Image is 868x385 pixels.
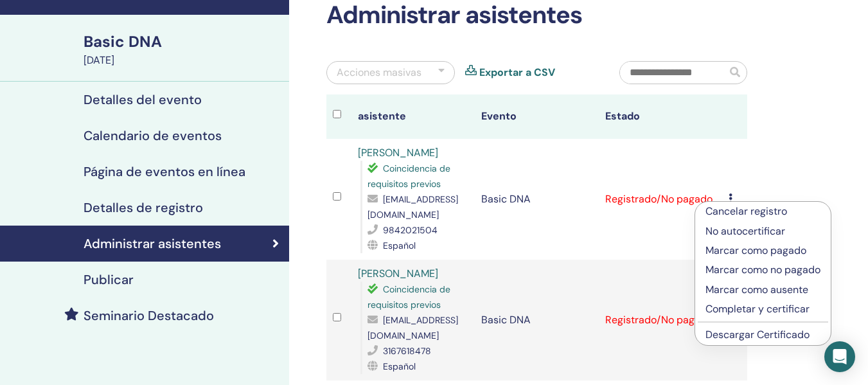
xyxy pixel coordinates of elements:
[479,65,555,80] a: Exportar a CSV
[705,204,820,219] p: Cancelar registro
[84,236,221,251] h4: Administrar asistentes
[84,308,214,323] h4: Seminario Destacado
[705,282,820,298] p: Marcar como ausente
[84,164,245,179] h4: Página de eventos en línea
[475,139,599,260] td: Basic DNA
[383,361,416,372] span: Español
[599,94,723,139] th: Estado
[84,53,281,68] div: [DATE]
[351,94,475,139] th: asistente
[383,224,438,236] span: 9842021504
[705,262,820,278] p: Marcar como no pagado
[368,283,450,310] span: Coincidencia de requisitos previos
[705,224,820,239] p: No autocertificar
[705,301,820,317] p: Completar y certificar
[337,65,421,80] div: Acciones masivas
[475,94,599,139] th: Evento
[326,1,747,30] h2: Administrar asistentes
[705,328,810,341] a: Descargar Certificado
[824,341,855,372] div: Open Intercom Messenger
[475,260,599,381] td: Basic DNA
[383,240,416,251] span: Español
[705,243,820,258] p: Marcar como pagado
[84,272,134,287] h4: Publicar
[84,128,222,143] h4: Calendario de eventos
[368,193,458,220] span: [EMAIL_ADDRESS][DOMAIN_NAME]
[368,314,458,341] span: [EMAIL_ADDRESS][DOMAIN_NAME]
[383,345,431,357] span: 3167618478
[84,31,281,53] div: Basic DNA
[76,31,289,68] a: Basic DNA[DATE]
[358,267,438,280] a: [PERSON_NAME]
[358,146,438,159] a: [PERSON_NAME]
[84,92,202,107] h4: Detalles del evento
[368,163,450,190] span: Coincidencia de requisitos previos
[84,200,203,215] h4: Detalles de registro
